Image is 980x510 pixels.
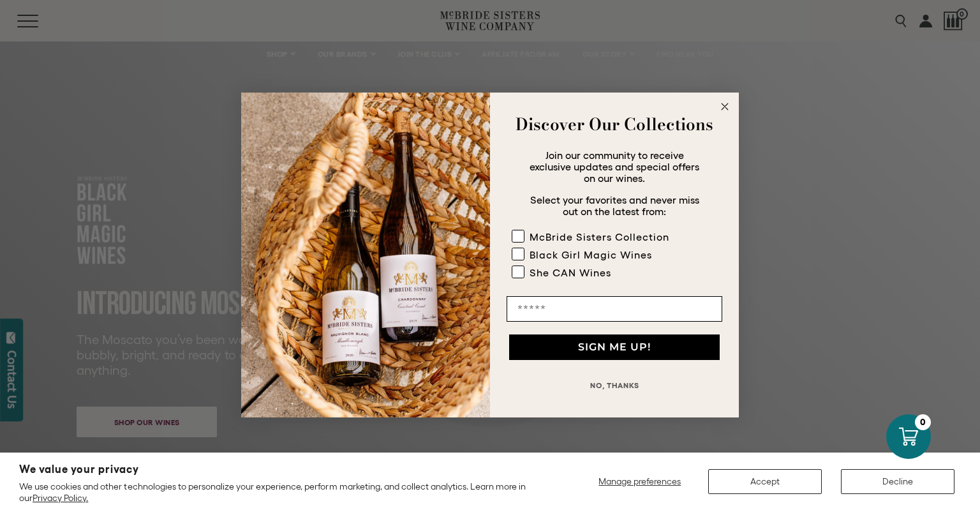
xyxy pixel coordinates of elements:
div: 0 [915,414,931,430]
p: We use cookies and other technologies to personalize your experience, perform marketing, and coll... [19,481,544,504]
button: SIGN ME UP! [509,334,720,360]
button: Manage preferences [591,469,689,494]
img: 42653730-7e35-4af7-a99d-12bf478283cf.jpeg [241,93,490,417]
div: Black Girl Magic Wines [530,249,652,260]
div: She CAN Wines [530,267,611,278]
strong: Discover Our Collections [516,112,713,137]
span: Select your favorites and never miss out on the latest from: [530,194,699,217]
button: Decline [841,469,954,494]
a: Privacy Policy. [33,493,88,503]
div: McBride Sisters Collection [530,231,669,243]
span: Manage preferences [598,476,681,486]
button: Close dialog [717,99,732,114]
button: NO, THANKS [507,373,722,398]
h2: We value your privacy [19,464,544,475]
input: Email [507,296,722,322]
span: Join our community to receive exclusive updates and special offers on our wines. [530,149,699,184]
button: Accept [708,469,822,494]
